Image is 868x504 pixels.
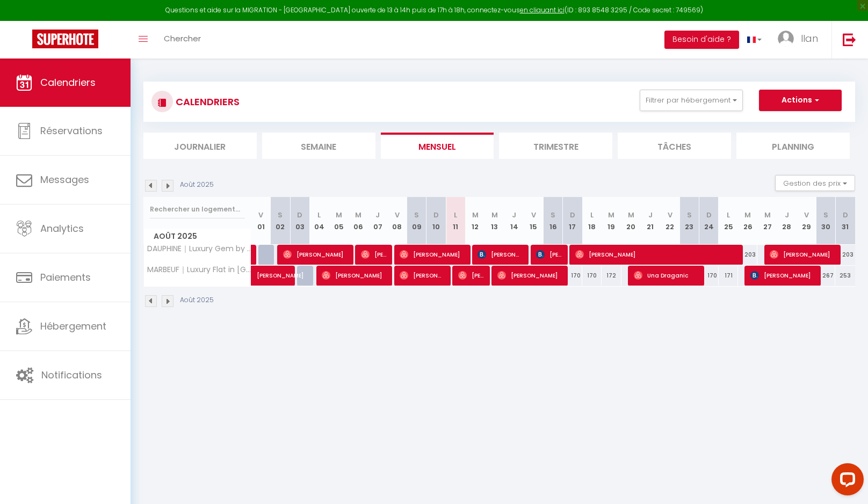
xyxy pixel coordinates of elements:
iframe: LiveChat chat widget [823,459,868,504]
span: DAUPHINE｜Luxury Gem by the Seine | Saint-Germain | 4stars [146,245,253,253]
li: Trimestre [499,133,612,159]
img: Super Booking [32,30,98,48]
th: 09 [407,197,426,245]
span: Notifications [41,368,102,382]
th: 04 [309,197,329,245]
div: 170 [699,266,719,286]
th: 22 [660,197,679,245]
abbr: S [823,210,828,220]
span: Una Draganic [634,265,698,286]
li: Tâches [618,133,731,159]
abbr: J [512,210,516,220]
abbr: V [804,210,809,220]
span: [PERSON_NAME] [257,260,306,280]
abbr: M [744,210,751,220]
th: 20 [621,197,641,245]
button: Filtrer par hébergement [640,90,743,111]
th: 13 [485,197,504,245]
span: [PERSON_NAME] [458,265,484,286]
input: Rechercher un logement... [150,200,245,219]
abbr: L [317,210,321,220]
li: Semaine [262,133,375,159]
button: Gestion des prix [775,175,855,191]
abbr: S [687,210,692,220]
th: 07 [368,197,387,245]
abbr: L [454,210,457,220]
th: 31 [835,197,855,245]
th: 01 [251,197,271,245]
abbr: M [355,210,361,220]
th: 10 [426,197,446,245]
th: 23 [679,197,699,245]
li: Planning [736,133,850,159]
span: [PERSON_NAME] [750,265,815,286]
span: [PERSON_NAME] [575,244,736,265]
span: [PERSON_NAME] [400,265,445,286]
th: 05 [329,197,349,245]
div: 171 [719,266,738,286]
abbr: V [395,210,400,220]
div: 170 [563,266,582,286]
span: [PERSON_NAME] [322,265,386,286]
th: 30 [816,197,835,245]
abbr: M [628,210,634,220]
button: Besoin d'aide ? [664,31,739,49]
abbr: M [764,210,771,220]
span: Paiements [40,271,91,284]
th: 16 [543,197,562,245]
p: Août 2025 [180,295,214,305]
div: 170 [582,266,602,286]
abbr: S [551,210,555,220]
a: Chercher [156,21,209,59]
th: 17 [563,197,582,245]
abbr: V [258,210,263,220]
span: Chercher [164,33,201,44]
span: [PERSON_NAME] [400,244,464,265]
abbr: V [668,210,672,220]
abbr: D [706,210,712,220]
th: 26 [738,197,757,245]
th: 12 [465,197,484,245]
h3: CALENDRIERS [173,90,240,114]
img: logout [843,33,856,46]
span: Analytics [40,222,84,235]
span: Calendriers [40,76,96,89]
div: 203 [835,245,855,265]
th: 15 [524,197,543,245]
a: en cliquant ici [520,5,565,14]
abbr: J [785,210,789,220]
span: Hébergement [40,319,106,333]
abbr: J [648,210,653,220]
th: 18 [582,197,602,245]
th: 03 [290,197,309,245]
th: 28 [777,197,797,245]
abbr: L [590,210,594,220]
abbr: D [843,210,848,220]
span: [PERSON_NAME] [361,244,387,265]
span: [PERSON_NAME] [478,244,523,265]
th: 24 [699,197,719,245]
span: [PERSON_NAME] [536,244,562,265]
th: 02 [271,197,290,245]
div: 203 [738,245,757,265]
abbr: M [472,210,479,220]
span: [PERSON_NAME] [497,265,562,286]
a: [PERSON_NAME] [251,266,271,286]
span: Août 2025 [144,229,251,244]
a: ... Ilan [770,21,831,59]
img: ... [778,31,794,47]
button: Actions [759,90,842,111]
div: 267 [816,266,835,286]
th: 19 [602,197,621,245]
li: Journalier [143,133,257,159]
span: Messages [40,173,89,186]
th: 21 [641,197,660,245]
div: 253 [835,266,855,286]
th: 11 [446,197,465,245]
th: 25 [719,197,738,245]
span: Réservations [40,124,103,137]
li: Mensuel [381,133,494,159]
span: [PERSON_NAME] [770,244,834,265]
abbr: D [570,210,575,220]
